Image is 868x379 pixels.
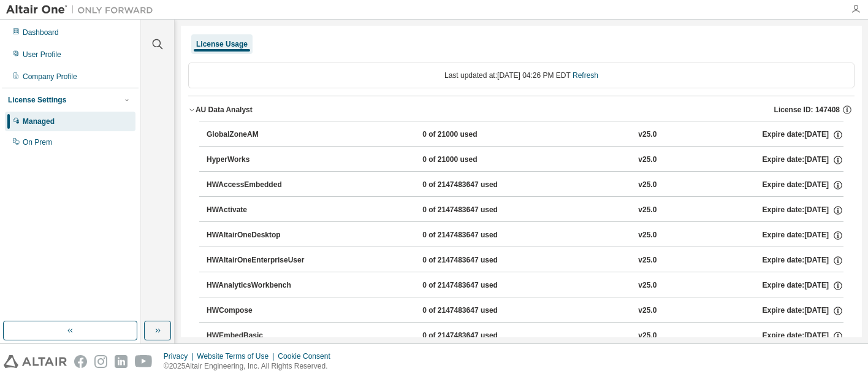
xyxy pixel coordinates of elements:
img: linkedin.svg [115,355,128,368]
div: License Usage [196,39,248,49]
span: License ID: 147408 [774,105,840,115]
div: Company Profile [23,72,77,82]
img: altair_logo.svg [4,355,67,368]
button: HWAltairOneEnterpriseUser0 of 2147483647 usedv25.0Expire date:[DATE] [207,247,843,274]
div: v25.0 [638,331,657,342]
div: HWCompose [207,305,317,316]
div: 0 of 2147483647 used [422,180,533,191]
div: 0 of 2147483647 used [422,331,533,342]
div: User Profile [23,50,61,59]
div: 0 of 21000 used [422,129,533,140]
button: HWAnalyticsWorkbench0 of 2147483647 usedv25.0Expire date:[DATE] [207,272,843,299]
div: Website Terms of Use [197,351,278,361]
button: GlobalZoneAM0 of 21000 usedv25.0Expire date:[DATE] [207,121,843,148]
div: Expire date: [DATE] [763,180,843,191]
p: © 2025 Altair Engineering, Inc. All Rights Reserved. [164,361,338,372]
div: Expire date: [DATE] [763,255,843,266]
img: instagram.svg [94,355,107,368]
div: v25.0 [638,280,657,291]
button: HWEmbedBasic0 of 2147483647 usedv25.0Expire date:[DATE] [207,323,843,350]
div: Expire date: [DATE] [763,331,843,342]
div: 0 of 2147483647 used [422,280,533,291]
button: HyperWorks0 of 21000 usedv25.0Expire date:[DATE] [207,147,843,174]
div: Expire date: [DATE] [763,280,843,291]
div: Last updated at: [DATE] 04:26 PM EDT [188,63,855,88]
div: AU Data Analyst [196,105,253,115]
button: HWCompose0 of 2147483647 usedv25.0Expire date:[DATE] [207,297,843,324]
div: GlobalZoneAM [207,129,317,140]
div: Expire date: [DATE] [763,155,843,166]
div: Cookie Consent [278,351,337,361]
div: v25.0 [638,155,657,166]
div: HWAltairOneDesktop [207,230,317,241]
div: 0 of 2147483647 used [422,230,533,241]
button: HWActivate0 of 2147483647 usedv25.0Expire date:[DATE] [207,197,843,224]
div: Managed [23,117,55,126]
div: v25.0 [638,205,657,216]
div: Expire date: [DATE] [763,230,843,241]
button: HWAltairOneDesktop0 of 2147483647 usedv25.0Expire date:[DATE] [207,222,843,249]
div: v25.0 [638,129,657,140]
button: HWAccessEmbedded0 of 2147483647 usedv25.0Expire date:[DATE] [207,172,843,199]
div: HWAnalyticsWorkbench [207,280,317,291]
div: License Settings [8,95,66,105]
div: HWAltairOneEnterpriseUser [207,255,317,266]
button: AU Data AnalystLicense ID: 147408 [188,96,855,123]
div: v25.0 [638,230,657,241]
div: 0 of 2147483647 used [422,305,533,316]
img: facebook.svg [74,355,87,368]
div: Expire date: [DATE] [763,305,843,316]
div: Expire date: [DATE] [763,205,843,216]
div: v25.0 [638,180,657,191]
div: 0 of 21000 used [422,155,533,166]
div: HyperWorks [207,155,317,166]
img: youtube.svg [135,355,153,368]
div: 0 of 2147483647 used [422,205,533,216]
div: Dashboard [23,28,59,37]
div: v25.0 [638,255,657,266]
div: HWActivate [207,205,317,216]
img: Altair One [6,4,159,16]
div: HWEmbedBasic [207,331,317,342]
div: 0 of 2147483647 used [422,255,533,266]
a: Refresh [573,71,598,80]
div: Expire date: [DATE] [763,129,843,140]
div: On Prem [23,137,52,147]
div: HWAccessEmbedded [207,180,317,191]
div: Privacy [164,351,197,361]
div: v25.0 [638,305,657,316]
